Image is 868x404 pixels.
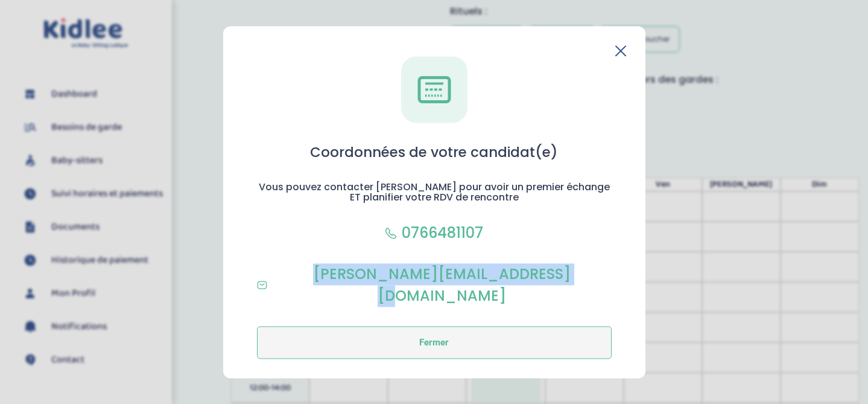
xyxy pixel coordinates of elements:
[257,263,612,307] a: [PERSON_NAME][EMAIL_ADDRESS][DOMAIN_NAME]
[257,326,612,359] button: Fermer
[272,263,611,307] p: [PERSON_NAME][EMAIL_ADDRESS][DOMAIN_NAME]
[385,222,483,244] a: 0766481107
[257,182,612,203] h2: Vous pouvez contacter [PERSON_NAME] pour avoir un premier échange ET planifier votre RDV de renco...
[402,222,483,244] p: 0766481107
[310,142,558,162] h1: Coordonnées de votre candidat(e)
